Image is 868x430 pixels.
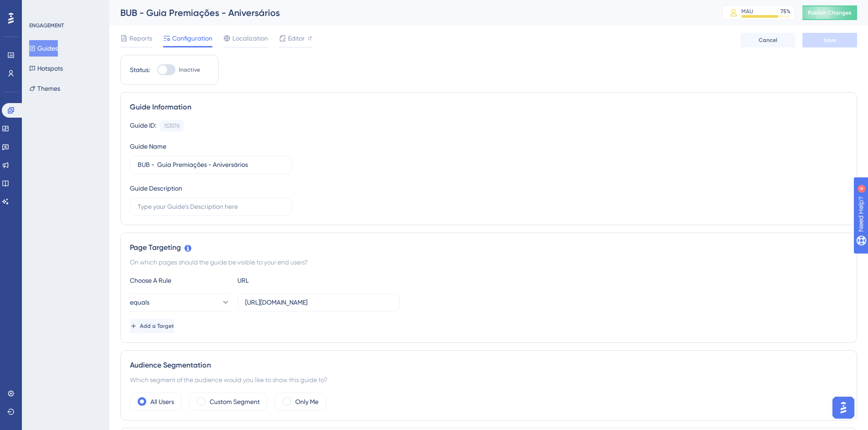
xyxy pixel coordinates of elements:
span: Reports [129,33,152,44]
div: BUB - Guia Premiações - Aniversários [120,6,699,19]
label: Only Me [295,396,318,407]
div: 75 % [781,8,791,15]
div: Page Targeting [130,242,847,253]
label: Custom Segment [210,396,260,407]
span: Inactive [179,66,200,73]
div: Guide Description [130,183,182,194]
div: 4 [63,5,66,12]
iframe: UserGuiding AI Assistant Launcher [830,394,857,421]
div: MAU [741,8,753,15]
div: 153576 [164,122,180,130]
div: ENGAGEMENT [29,22,64,29]
span: equals [130,297,149,308]
span: Localization [232,33,268,44]
span: Cancel [759,36,777,44]
div: Audience Segmentation [130,360,847,371]
button: Cancel [740,33,795,47]
div: Which segment of the audience would you like to show this guide to? [130,374,847,385]
button: Guides [29,40,58,57]
div: Status: [130,64,150,75]
span: Add a Target [140,322,174,330]
div: URL [237,275,338,286]
span: Publish Changes [808,9,852,16]
span: Need Help? [21,2,57,13]
span: Save [823,36,836,44]
label: All Users [150,396,174,407]
button: equals [130,293,230,311]
button: Themes [29,80,60,97]
input: Type your Guide’s Description here [138,202,284,212]
button: Publish Changes [802,5,857,20]
button: Hotspots [29,60,63,77]
button: Add a Target [130,319,174,333]
div: Guide Information [130,102,847,113]
div: Guide ID: [130,120,156,132]
div: On which pages should the guide be visible to your end users? [130,257,847,268]
input: Type your Guide’s Name here [138,160,284,170]
button: Save [802,33,857,47]
div: Guide Name [130,141,166,152]
span: Configuration [172,33,212,44]
input: yourwebsite.com/path [245,297,392,307]
div: Choose A Rule [130,275,230,286]
span: Editor [288,33,305,44]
